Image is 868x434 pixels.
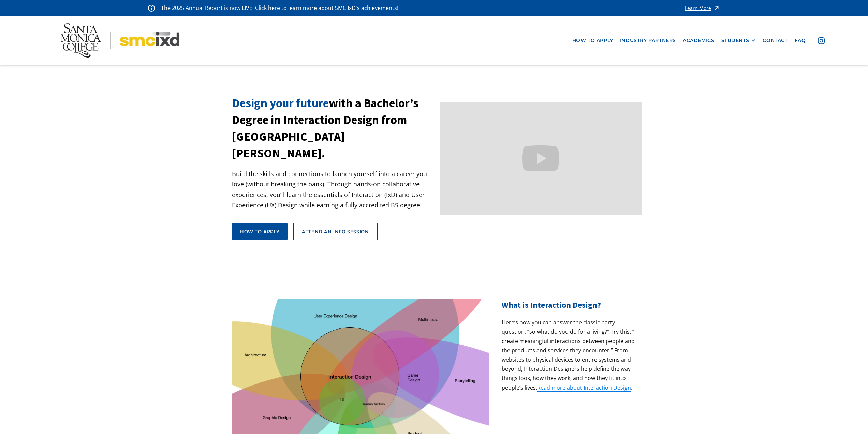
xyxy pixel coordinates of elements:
p: Here’s how you can answer the classic party question, “so what do you do for a living?” Try this:... [502,318,636,392]
div: Attend an Info Session [302,228,369,235]
a: Attend an Info Session [293,223,378,240]
h1: with a Bachelor’s Degree in Interaction Design from [GEOGRAPHIC_DATA][PERSON_NAME]. [232,95,434,162]
iframe: Design your future with a Bachelor's Degree in Interaction Design from Santa Monica College [440,102,642,215]
div: How to apply [240,228,279,235]
div: STUDENTS [721,38,749,43]
a: How to apply [232,223,288,240]
div: STUDENTS [721,38,756,43]
div: Learn More [685,6,711,11]
img: icon - instagram [818,37,825,44]
a: Learn More [685,3,720,13]
a: Academics [679,34,718,47]
a: contact [759,34,791,47]
p: The 2025 Annual Report is now LIVE! Click here to learn more about SMC IxD's achievements! [161,3,399,13]
span: Design your future [232,96,329,111]
img: icon - information - alert [148,4,155,12]
a: industry partners [617,34,679,47]
a: Read more about Interaction Design [537,384,631,392]
h2: What is Interaction Design? [502,299,636,311]
img: Santa Monica College - SMC IxD logo [61,23,179,58]
img: icon - arrow - alert [713,3,720,13]
a: how to apply [569,34,617,47]
p: Build the skills and connections to launch yourself into a career you love (without breaking the ... [232,169,434,210]
a: faq [791,34,809,47]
